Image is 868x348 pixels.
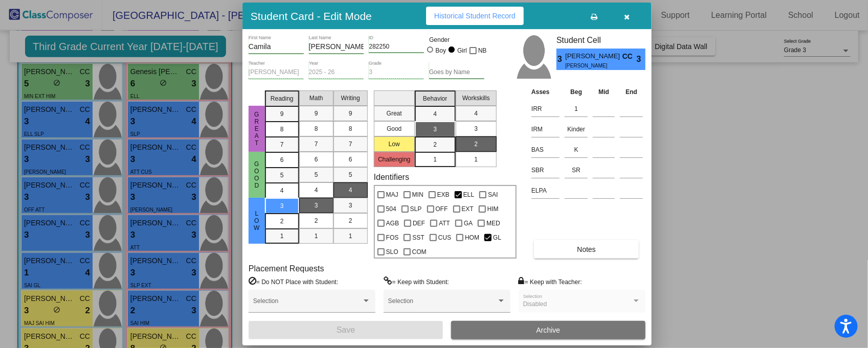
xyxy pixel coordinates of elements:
span: SLP [410,203,422,215]
span: Notes [577,245,596,253]
th: End [617,86,646,98]
span: 9 [280,109,284,119]
span: DEF [413,217,425,229]
span: MIN [412,189,424,201]
span: 3 [280,201,284,211]
span: 8 [349,124,352,133]
span: 1 [315,231,318,241]
span: 6 [349,155,352,164]
span: 7 [349,140,352,149]
input: goes by name [429,69,484,76]
label: = Keep with Student: [384,276,449,287]
span: [PERSON_NAME] [565,62,615,69]
span: CUS [438,231,451,244]
span: 1 [433,155,437,164]
span: Great [252,111,261,147]
span: HIM [487,203,499,215]
span: [PERSON_NAME] [565,51,622,62]
span: Historical Student Record [434,12,516,20]
span: SST [412,231,424,244]
span: Low [252,210,261,231]
span: 7 [280,140,284,149]
span: GA [464,217,473,229]
span: 9 [315,109,318,118]
span: 3 [433,125,437,134]
span: MED [486,217,500,229]
span: 1 [280,231,284,241]
span: 4 [433,109,437,119]
input: assessment [531,163,560,178]
th: Asses [529,86,562,98]
mat-label: Gender [429,35,484,44]
button: Historical Student Record [426,7,524,25]
span: MAJ [386,189,398,201]
span: 6 [315,155,318,164]
span: 504 [386,203,396,215]
span: 7 [315,140,318,149]
span: 3 [474,124,478,133]
span: EXT [462,203,474,215]
input: grade [369,69,424,76]
span: ATT [439,217,450,229]
span: 9 [349,109,352,118]
span: COM [412,246,427,258]
label: Placement Requests [249,264,324,273]
span: EXB [437,189,450,201]
span: 2 [280,217,284,226]
input: assessment [531,142,560,157]
h3: Student Card - Edit Mode [251,10,372,22]
input: year [309,69,364,76]
span: 1 [349,231,352,241]
span: 3 [315,201,318,210]
th: Mid [590,86,617,98]
th: Beg [562,86,590,98]
span: 2 [433,140,437,149]
span: Good [252,160,261,189]
span: Behavior [423,94,447,103]
label: = Do NOT Place with Student: [249,276,338,287]
span: 1 [474,155,478,164]
button: Notes [534,240,639,259]
span: Archive [537,326,561,334]
span: 2 [474,140,478,149]
input: assessment [531,122,560,137]
div: Girl [457,46,467,55]
span: HOM [465,231,479,244]
span: 8 [315,124,318,133]
span: CC [622,51,637,62]
span: SLO [386,246,398,258]
span: 4 [280,186,284,195]
span: AGB [386,217,399,229]
span: 5 [280,171,284,180]
span: Save [337,326,355,334]
span: 5 [315,170,318,179]
input: teacher [249,69,304,76]
button: Save [249,321,443,339]
span: 4 [349,185,352,195]
span: GL [493,231,501,244]
span: NB [478,44,487,57]
span: 4 [474,109,478,118]
span: 6 [280,155,284,165]
span: 4 [315,185,318,195]
span: 2 [315,216,318,225]
span: 3 [349,201,352,210]
span: 3 [637,53,646,65]
span: Disabled [523,300,547,308]
input: assessment [531,101,560,117]
span: Reading [271,94,294,103]
span: 8 [280,125,284,134]
input: Enter ID [369,43,424,51]
span: 3 [557,53,565,65]
span: FOS [386,231,399,244]
label: Identifiers [374,172,409,182]
h3: Student Cell [557,35,646,45]
span: Workskills [462,94,490,103]
span: 5 [349,170,352,179]
button: Archive [451,321,646,339]
span: Writing [341,94,360,103]
span: ELL [463,189,474,201]
span: Math [309,94,323,103]
input: assessment [531,183,560,198]
span: OFF [436,203,448,215]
